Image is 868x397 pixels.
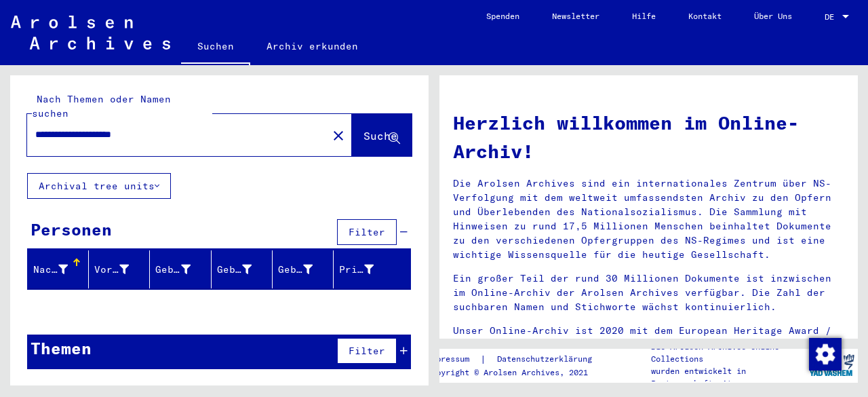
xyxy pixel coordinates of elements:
mat-header-cell: Nachname [28,250,89,288]
div: Geburtsname [155,259,210,280]
div: Prisoner # [339,259,394,280]
span: Filter [349,226,385,238]
mat-header-cell: Prisoner # [334,250,410,288]
button: Filter [337,338,397,364]
mat-header-cell: Geburt‏ [212,250,273,288]
mat-header-cell: Geburtsdatum [273,250,334,288]
button: Clear [325,121,352,149]
img: Arolsen_neg.svg [11,16,170,50]
a: Impressum [427,352,480,366]
div: | [427,352,608,366]
span: Suche [363,129,397,143]
div: Prisoner # [339,263,374,277]
mat-header-cell: Geburtsname [150,250,211,288]
p: Ein großer Teil der rund 30 Millionen Dokumente ist inzwischen im Online-Archiv der Arolsen Archi... [453,271,844,314]
div: Themen [31,336,92,360]
p: wurden entwickelt in Partnerschaft mit [651,365,806,390]
mat-icon: close [330,128,347,144]
mat-label: Nach Themen oder Namen suchen [32,93,171,119]
div: Vorname [94,259,149,280]
div: Geburt‏ [217,259,272,280]
div: Geburt‏ [217,263,252,277]
span: Filter [349,345,385,357]
p: Unser Online-Archiv ist 2020 mit dem European Heritage Award / Europa Nostra Award 2020 ausgezeic... [453,324,844,366]
button: Archival tree units [27,173,171,199]
span: DE [825,12,840,22]
mat-header-cell: Vorname [89,250,150,288]
div: Nachname [33,259,88,280]
button: Suche [352,114,412,156]
div: Nachname [33,263,68,277]
a: Archiv erkunden [250,30,374,62]
h1: Herzlich willkommen im Online-Archiv! [453,109,844,166]
div: Personen [31,217,112,242]
p: Copyright © Arolsen Archives, 2021 [427,366,608,379]
img: Zustimmung ändern [809,338,842,371]
p: Die Arolsen Archives sind ein internationales Zentrum über NS-Verfolgung mit dem weltweit umfasse... [453,176,844,262]
img: yv_logo.png [806,348,857,382]
p: Die Arolsen Archives Online-Collections [651,341,806,365]
a: Suchen [181,30,250,65]
div: Geburtsdatum [278,263,313,277]
button: Filter [337,219,397,245]
div: Geburtsname [155,263,190,277]
div: Zustimmung ändern [808,337,841,370]
div: Vorname [94,263,129,277]
a: Datenschutzerklärung [486,352,608,366]
div: Geburtsdatum [278,259,333,280]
